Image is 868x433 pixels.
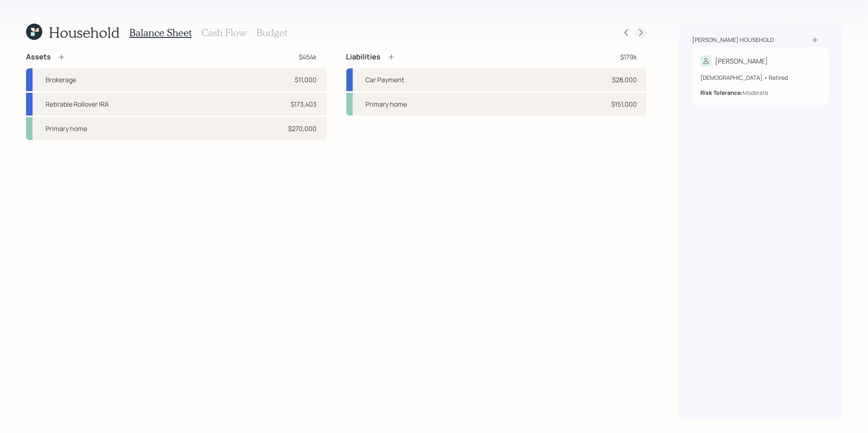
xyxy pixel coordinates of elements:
div: $173,403 [291,99,317,109]
h4: Assets [26,52,51,61]
div: [PERSON_NAME] [715,56,768,66]
div: [DEMOGRAPHIC_DATA] • Retired [700,73,821,82]
div: Retirable Rollover IRA [46,99,109,109]
div: Car Payment [366,75,404,85]
div: $28,000 [612,75,637,85]
div: $270,000 [289,124,317,133]
div: Brokerage [46,75,76,85]
h3: Balance Sheet [129,27,192,39]
h1: Household [49,24,120,41]
h4: Liabilities [346,52,381,61]
div: Moderate [743,88,768,97]
div: Primary home [366,99,407,109]
b: Risk Tolerance: [700,89,743,96]
div: Primary home [46,124,87,133]
div: $151,000 [611,99,637,109]
div: $179k [620,52,637,62]
div: $454k [299,52,317,62]
div: [PERSON_NAME] household [692,36,774,44]
h3: Budget [256,27,287,39]
div: $11,000 [295,75,317,85]
h3: Cash Flow [201,27,247,39]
